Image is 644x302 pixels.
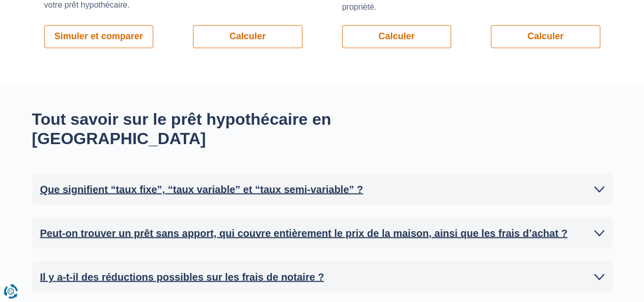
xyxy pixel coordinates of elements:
h2: Tout savoir sur le prêt hypothécaire en [GEOGRAPHIC_DATA] [32,109,414,148]
a: Peut-on trouver un prêt sans apport, qui couvre entièrement le prix de la maison, ainsi que les f... [40,225,604,240]
h2: Il y a-t-il des réductions possibles sur les frais de notaire ? [40,269,324,284]
a: Il y a-t-il des réductions possibles sur les frais de notaire ? [40,269,604,284]
a: Calculer [491,25,600,48]
a: Que signifient “taux fixe”, “taux variable” et “taux semi-variable” ? [40,181,604,197]
a: Simuler et comparer [44,25,154,48]
h2: Que signifient “taux fixe”, “taux variable” et “taux semi-variable” ? [40,181,363,197]
h2: Peut-on trouver un prêt sans apport, qui couvre entièrement le prix de la maison, ainsi que les f... [40,225,568,240]
a: Calculer [342,25,452,48]
a: Calculer [193,25,302,48]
